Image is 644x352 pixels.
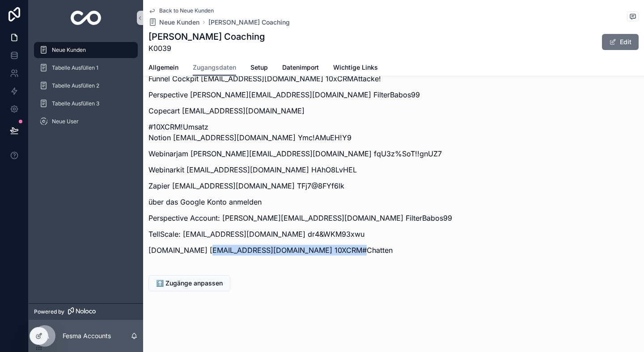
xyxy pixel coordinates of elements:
[148,213,639,223] p: Perspective Account: [PERSON_NAME][EMAIL_ADDRESS][DOMAIN_NAME] FilterBabos99
[34,113,138,130] a: Neue User
[148,164,639,175] p: Webinarkit [EMAIL_ADDRESS][DOMAIN_NAME] HAhO8LvHEL
[148,18,199,27] a: Neue Kunden
[52,118,79,125] span: Neue User
[148,73,639,84] p: Funnel Cockpit [EMAIL_ADDRESS][DOMAIN_NAME] 10xCRMAttacke!
[148,180,639,191] p: Zapier [EMAIL_ADDRESS][DOMAIN_NAME] TFj7@8FYf6lk
[282,63,319,72] span: Datenimport
[148,25,639,256] div: #10XCRM!Umsatz
[148,43,265,54] span: K0039
[34,96,138,112] a: Tabelle Ausfüllen 3
[602,34,639,50] button: Edit
[148,275,230,291] button: ⬆️ Zugänge anpassen
[52,64,98,71] span: Tabelle Ausfüllen 1
[148,30,265,43] h1: [PERSON_NAME] Coaching
[156,279,223,288] span: ⬆️ Zugänge anpassen
[63,331,111,340] p: Fesma Accounts
[29,36,143,141] div: scrollable content
[34,78,138,94] a: Tabelle Ausfüllen 2
[148,132,639,143] p: Notion [EMAIL_ADDRESS][DOMAIN_NAME] Ymc!AMuEH!Y9
[159,7,214,14] span: Back to Neue Kunden
[29,303,143,320] a: Powered by
[250,59,268,77] a: Setup
[193,59,236,76] a: Zugangsdaten
[282,59,319,77] a: Datenimport
[148,7,214,14] a: Back to Neue Kunden
[148,197,639,207] p: über das Google Konto anmelden
[148,59,178,77] a: Allgemein
[52,100,99,107] span: Tabelle Ausfüllen 3
[34,308,64,315] span: Powered by
[333,59,378,77] a: Wichtige Links
[71,11,102,25] img: App logo
[148,229,639,239] p: TellScale: [EMAIL_ADDRESS][DOMAIN_NAME] dr4&WKM93xwu
[148,105,639,116] p: Copecart [EMAIL_ADDRESS][DOMAIN_NAME]
[52,82,99,89] span: Tabelle Ausfüllen 2
[250,63,268,72] span: Setup
[148,148,639,159] p: Webinarjam [PERSON_NAME][EMAIL_ADDRESS][DOMAIN_NAME] fqU3z%SoT!!gnUZ7
[333,63,378,72] span: Wichtige Links
[159,18,199,27] span: Neue Kunden
[52,46,86,54] span: Neue Kunden
[148,89,639,100] p: Perspective [PERSON_NAME][EMAIL_ADDRESS][DOMAIN_NAME] FilterBabos99
[148,245,639,256] p: [DOMAIN_NAME] [EMAIL_ADDRESS][DOMAIN_NAME] 10XCRM#Chatten
[34,60,138,76] a: Tabelle Ausfüllen 1
[148,63,178,72] span: Allgemein
[193,63,236,72] span: Zugangsdaten
[34,42,138,58] a: Neue Kunden
[208,18,290,27] a: [PERSON_NAME] Coaching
